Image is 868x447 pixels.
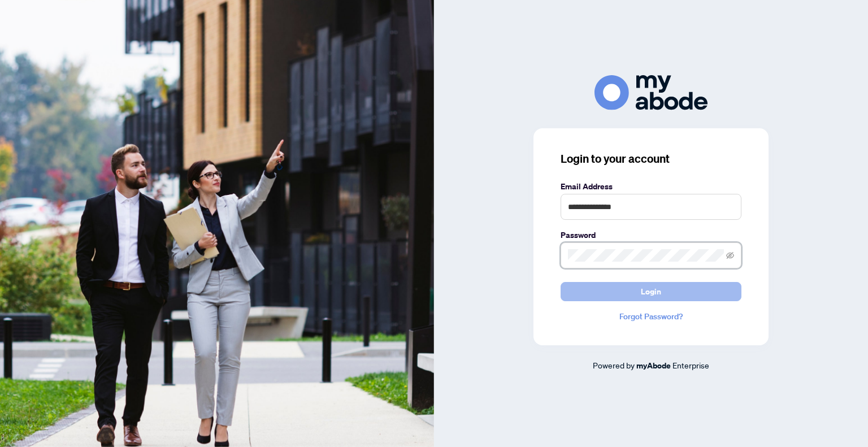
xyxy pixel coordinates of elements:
img: ma-logo [594,75,708,110]
a: Forgot Password? [561,310,741,323]
span: Login [641,283,661,301]
span: eye-invisible [726,251,734,259]
button: Login [561,282,741,301]
a: myAbode [636,359,671,372]
label: Email Address [561,180,741,193]
label: Password [561,229,741,241]
span: Powered by [593,360,635,370]
h3: Login to your account [561,151,741,167]
span: Enterprise [672,360,709,370]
